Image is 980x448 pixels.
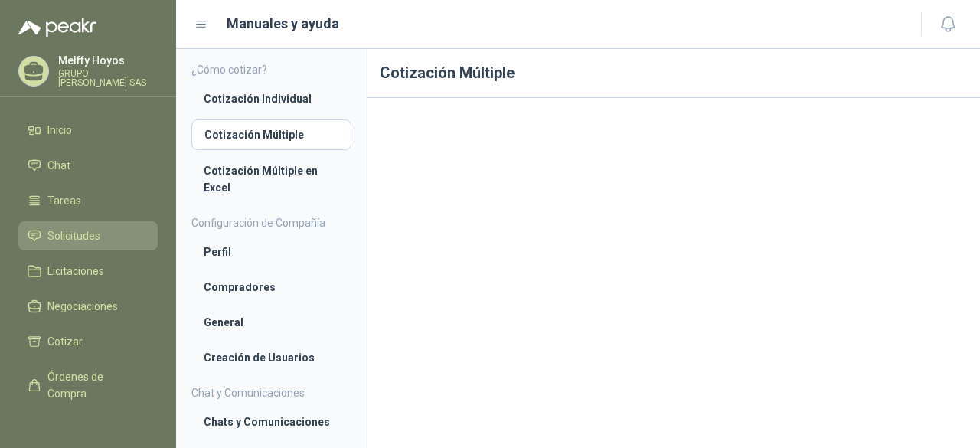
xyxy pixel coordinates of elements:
[18,292,158,321] a: Negociaciones
[18,116,158,145] a: Inicio
[18,362,158,408] a: Órdenes de Compra
[204,126,338,143] li: Cotización Múltiple
[191,156,351,202] a: Cotización Múltiple en Excel
[47,227,100,244] span: Solicitudes
[204,349,339,366] li: Creación de Usuarios
[18,221,158,250] a: Solicitudes
[191,119,351,150] a: Cotización Múltiple
[204,314,339,331] li: General
[380,110,968,440] iframe: 6fd1e0d916bf4ef584a102922c537bb4
[191,343,351,372] a: Creación de Usuarios
[191,407,351,437] a: Chats y Comunicaciones
[47,298,118,315] span: Negociaciones
[204,244,339,260] li: Perfil
[47,263,104,280] span: Licitaciones
[191,84,351,113] a: Cotización Individual
[47,192,81,209] span: Tareas
[204,90,339,107] li: Cotización Individual
[18,327,158,356] a: Cotizar
[191,61,351,78] h4: ¿Cómo cotizar?
[58,55,158,66] p: Melffy Hoyos
[191,237,351,267] a: Perfil
[18,18,96,37] img: Logo peakr
[367,49,980,98] h1: Cotización Múltiple
[18,257,158,286] a: Licitaciones
[227,13,339,34] h1: Manuales y ayuda
[47,368,143,402] span: Órdenes de Compra
[204,414,339,430] li: Chats y Comunicaciones
[47,333,83,350] span: Cotizar
[191,273,351,302] a: Compradores
[47,122,72,139] span: Inicio
[191,214,351,231] h4: Configuración de Compañía
[47,157,70,174] span: Chat
[191,308,351,337] a: General
[191,384,351,401] h4: Chat y Comunicaciones
[204,162,339,196] li: Cotización Múltiple en Excel
[204,279,339,296] li: Compradores
[18,186,158,215] a: Tareas
[18,151,158,180] a: Chat
[58,69,158,87] p: GRUPO [PERSON_NAME] SAS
